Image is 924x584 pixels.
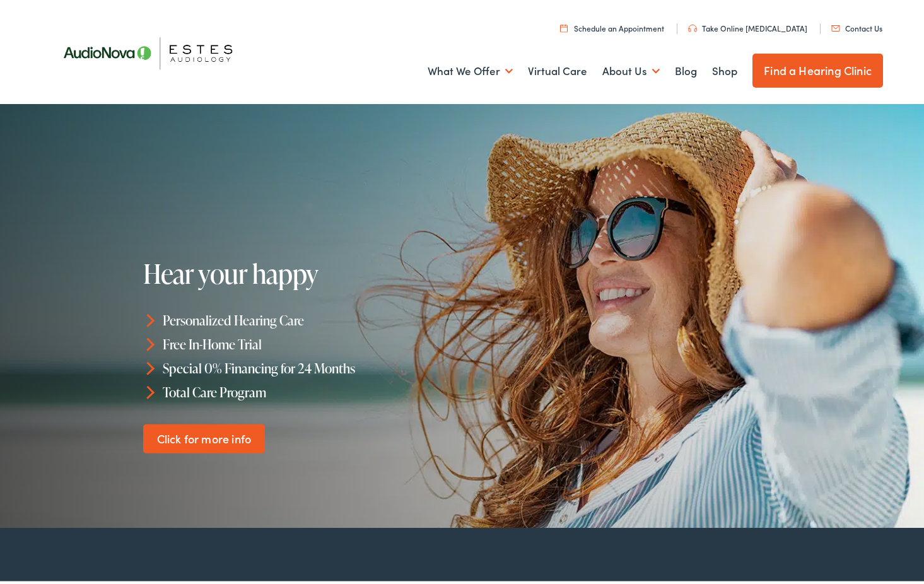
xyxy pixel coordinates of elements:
a: Find a Hearing Clinic [752,50,883,85]
a: Blog [675,45,697,91]
a: About Us [602,45,660,91]
li: Special 0% Financing for 24 Months [143,353,467,377]
li: Personalized Hearing Care [143,305,467,329]
img: utility icon [560,21,568,29]
a: What We Offer [428,45,513,91]
img: utility icon [688,21,697,29]
li: Free In-Home Trial [143,329,467,353]
a: Virtual Care [528,45,587,91]
li: Total Care Program [143,377,467,400]
a: Click for more info [143,421,265,450]
a: Schedule an Appointment [560,20,664,30]
img: utility icon [831,22,840,28]
a: Take Online [MEDICAL_DATA] [688,20,807,30]
a: Shop [712,45,737,91]
h1: Hear your happy [143,256,467,285]
a: Contact Us [831,20,882,30]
